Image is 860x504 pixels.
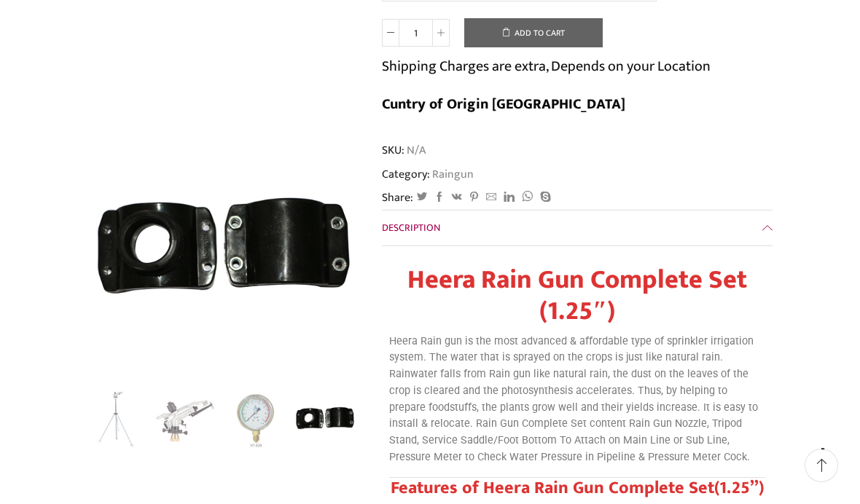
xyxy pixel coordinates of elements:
[382,142,773,159] span: SKU:
[294,389,356,449] li: 4 / 5
[84,389,146,452] img: Heera Rain Gun Complete Set
[224,389,286,452] img: Raingun Pressure Meter
[430,165,474,184] a: Raingun
[389,335,758,463] span: Heera Rain gun is the most advanced & affordable type of sprinkler irrigation system. The water t...
[714,473,764,503] strong: (1.25”)
[154,389,216,452] img: Heera Rain Gun 1.25"
[154,389,216,449] li: 2 / 5
[404,142,426,159] span: N/A
[382,219,440,236] span: Description
[294,387,356,449] img: Raingun Service Saddle
[382,92,625,117] b: Cuntry of Origin [GEOGRAPHIC_DATA]
[407,258,747,333] strong: Heera Rain Gun Complete Set (1.25″)
[382,189,413,206] span: Share:
[391,473,714,503] strong: Features of Heera Rain Gun Complete Set
[464,18,603,47] button: Add to cart
[224,389,286,449] li: 3 / 5
[382,166,474,183] span: Category:
[154,389,216,452] a: Heera Rain Gun 1.25″
[84,389,146,449] li: 1 / 5
[87,109,360,382] div: 4 / 5
[399,19,432,47] input: Product quantity
[382,55,711,78] p: Shipping Charges are extra, Depends on your Location
[382,210,773,245] a: Description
